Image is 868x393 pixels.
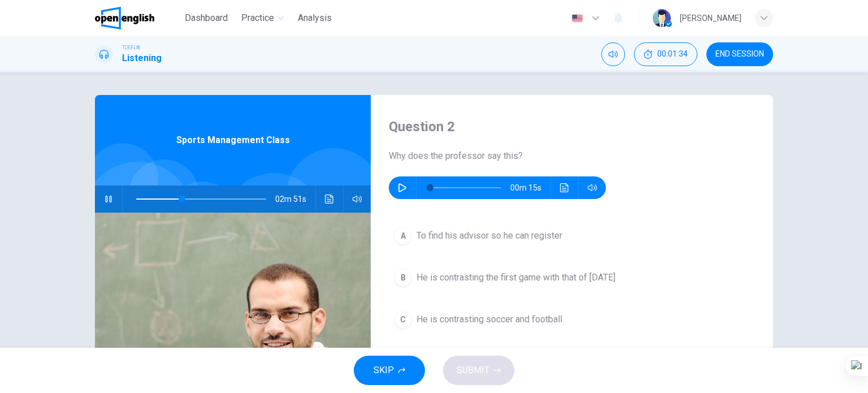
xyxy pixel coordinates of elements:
h1: Listening [122,51,162,65]
span: SKIP [374,362,394,378]
span: Sports Management Class [176,133,290,147]
button: Click to see the audio transcription [555,176,574,199]
div: [PERSON_NAME] [680,11,741,25]
div: Mute [601,42,625,66]
button: Analysis [293,8,336,28]
div: Hide [634,42,697,66]
span: END SESSION [715,50,764,59]
img: Profile picture [653,9,671,27]
div: B [394,269,412,287]
img: en [570,14,584,23]
span: He is contrasting soccer and football [416,313,562,326]
span: Practice [241,11,274,25]
span: 00m 15s [510,176,550,199]
span: Why does the professor say this? [389,149,755,163]
div: C [394,310,412,329]
button: 00:01:34 [634,42,697,66]
a: OpenEnglish logo [95,7,180,29]
button: DHe is giving specifics of comparison [389,347,755,375]
span: Dashboard [185,11,228,25]
button: CHe is contrasting soccer and football [389,305,755,334]
img: OpenEnglish logo [95,7,154,29]
span: 00:01:34 [657,50,688,59]
button: Click to see the audio transcription [320,185,338,213]
span: Analysis [298,11,332,25]
button: SKIP [354,356,425,385]
span: 02m 51s [275,185,315,213]
button: ATo find his advisor so he can register [389,222,755,250]
button: BHe is contrasting the first game with that of [DATE] [389,264,755,292]
h4: Question 2 [389,118,755,136]
span: He is contrasting the first game with that of [DATE] [416,271,615,284]
button: END SESSION [706,42,773,66]
button: Practice [237,8,289,28]
div: A [394,227,412,245]
span: To find his advisor so he can register [416,229,562,243]
button: Dashboard [180,8,232,28]
span: TOEFL® [122,44,140,51]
